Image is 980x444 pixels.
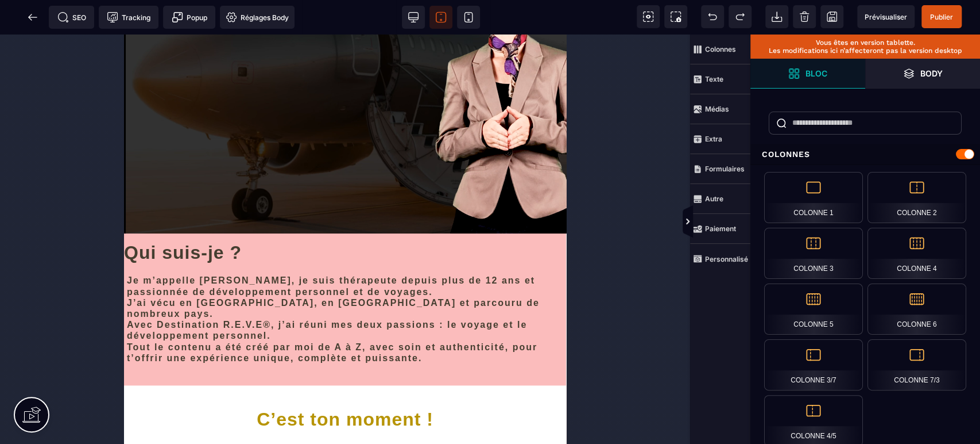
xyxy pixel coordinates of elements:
[690,64,750,94] span: Texte
[705,224,736,233] strong: Paiement
[805,69,827,78] strong: Bloc
[21,6,44,29] span: Retour
[429,6,452,29] span: Voir tablette
[750,205,762,239] span: Afficher les vues
[764,339,863,391] div: Colonne 3/7
[133,374,309,395] span: C’est ton moment !
[172,12,207,23] span: Popup
[705,194,723,203] strong: Autre
[220,6,295,29] span: Favicon
[867,172,966,223] div: Colonne 2
[163,6,215,29] span: Créer une alerte modale
[750,144,980,165] div: Colonnes
[690,244,750,274] span: Personnalisé
[764,284,863,335] div: Colonne 5
[765,5,788,28] span: Importer
[857,5,915,28] span: Aperçu
[705,105,729,113] strong: Médias
[867,339,966,391] div: Colonne 7/3
[690,94,750,124] span: Médias
[701,5,724,28] span: Défaire
[867,284,966,335] div: Colonne 6
[756,39,974,47] p: Vous êtes en version tablette.
[57,12,86,23] span: SEO
[705,255,748,263] strong: Personnalisé
[729,5,752,28] span: Rétablir
[756,47,974,55] p: Les modifications ici n’affecteront pas la version desktop
[457,6,480,29] span: Voir mobile
[402,6,425,29] span: Voir bureau
[865,59,980,89] span: Ouvrir les calques
[764,228,863,279] div: Colonne 3
[921,5,962,28] span: Enregistrer le contenu
[705,164,745,173] strong: Formulaires
[793,5,816,28] span: Nettoyage
[705,45,736,53] strong: Colonnes
[637,5,660,28] span: Voir les composants
[705,135,722,143] strong: Extra
[690,214,750,244] span: Paiement
[764,172,863,223] div: Colonne 1
[690,154,750,184] span: Formulaires
[690,124,750,154] span: Extra
[705,75,723,83] strong: Texte
[920,69,943,78] strong: Body
[867,228,966,279] div: Colonne 4
[930,13,953,21] span: Publier
[226,12,289,23] span: Réglages Body
[690,35,750,64] span: Colonnes
[820,5,843,28] span: Enregistrer
[750,59,865,89] span: Ouvrir les blocs
[49,6,94,29] span: Métadata SEO
[664,5,687,28] span: Capture d'écran
[690,184,750,214] span: Autre
[107,12,150,23] span: Tracking
[865,13,907,21] span: Prévisualiser
[99,6,158,29] span: Code de suivi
